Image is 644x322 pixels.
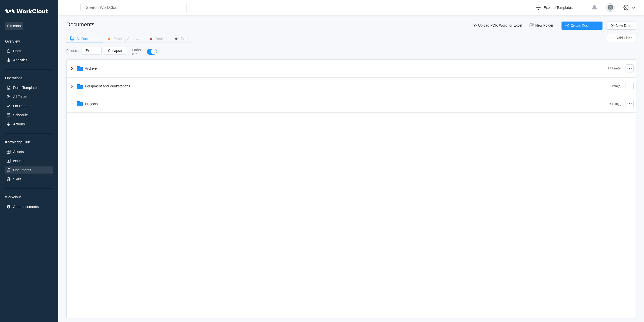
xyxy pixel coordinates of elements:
button: All Documents [66,35,103,43]
button: Add Filter [607,34,636,42]
div: Folders : [66,49,79,53]
a: Form Templates [5,84,53,91]
div: 13 Item(s) [608,67,621,70]
div: Announcements [13,205,39,209]
div: Documents [66,21,94,28]
div: 6 Item(s) [609,102,621,106]
button: New Draft [607,22,636,30]
div: Knowledge Hub [5,140,53,144]
div: Pending Approval [113,37,141,41]
div: Archive [85,66,97,70]
span: New Folder [535,24,553,28]
a: On-Demand [5,102,53,109]
a: Issues [5,157,53,164]
a: Assets [5,148,53,155]
a: Announcements [5,203,53,210]
div: Denied [155,37,167,41]
input: Search WorkClout [80,3,187,12]
span: New Draft [616,24,632,27]
div: Explore Templates [544,6,573,10]
div: Home [13,49,23,53]
a: Documents [5,166,53,174]
div: Assets [13,150,24,154]
img: gorilla.png [606,3,615,12]
a: All Tasks [5,93,53,100]
div: Schedule [13,113,28,117]
span: Add Filter [616,36,632,40]
div: Actions [13,122,25,126]
span: Create Document [571,24,598,27]
div: Overview [5,39,53,43]
div: Form Templates [13,86,38,90]
div: Workclout [5,195,53,199]
div: Drafts [181,37,190,41]
button: Drafts [171,35,194,43]
button: Expand [81,47,102,55]
div: 6 Item(s) [609,84,621,88]
div: Operations [5,76,53,80]
a: Actions [5,121,53,128]
span: Simcona [5,22,23,30]
a: Home [5,47,53,54]
div: Skills [13,177,22,181]
a: Schedule [5,111,53,119]
span: Upload PDF, Word, or Excel [478,24,522,28]
button: Pending Approval [103,35,145,43]
a: Skills [5,176,53,183]
div: All Documents [76,37,99,41]
span: Expand [86,49,97,52]
button: Denied [145,35,171,43]
div: Documents [13,168,31,172]
div: On-Demand [13,104,32,108]
a: Explore Templates [535,5,589,11]
div: Equipment and Workstations [85,84,130,88]
button: Upload PDF, Word, or Excel [469,22,526,30]
div: Projects [85,102,98,106]
button: Create Document [562,22,603,30]
span: Collapse [108,49,122,52]
button: New Folder [526,22,557,30]
div: Order a-z [132,48,142,56]
div: Issues [13,159,23,163]
div: All Tasks [13,95,27,99]
div: Analytics [13,58,27,62]
a: Analytics [5,56,53,64]
button: Collapse [104,47,126,55]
